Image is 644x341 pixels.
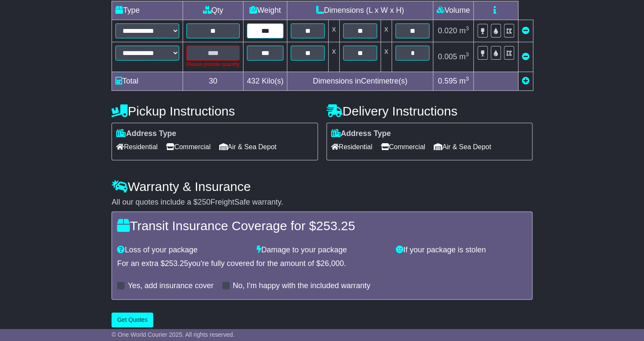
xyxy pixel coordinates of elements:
span: m [459,77,469,85]
span: m [459,52,469,61]
span: 253.25 [316,219,355,233]
span: Air & Sea Depot [219,140,277,153]
span: 0.020 [438,26,457,35]
h4: Pickup Instructions [112,104,318,118]
div: Loss of your package [113,246,252,255]
td: Kilo(s) [243,72,287,90]
div: All our quotes include a $ FreightSafe warranty. [112,198,532,207]
label: No, I'm happy with the included warranty [233,281,371,291]
span: Commercial [166,140,210,153]
span: 0.595 [438,77,457,85]
span: Commercial [381,140,425,153]
span: 432 [247,77,260,85]
div: Damage to your package [252,246,392,255]
td: 30 [183,72,243,90]
td: Dimensions in Centimetre(s) [287,72,433,90]
span: m [459,26,469,35]
sup: 3 [466,51,469,58]
td: Weight [243,1,287,20]
td: Type [112,1,183,20]
span: Residential [331,140,372,153]
span: 26,000 [321,259,344,268]
td: x [381,20,392,42]
div: If your package is stolen [392,246,531,255]
td: Qty [183,1,243,20]
h4: Warranty & Insurance [112,179,532,194]
a: Remove this item [522,26,530,35]
td: Dimensions (L x W x H) [287,1,433,20]
span: 253.25 [165,259,188,268]
div: For an extra $ you're fully covered for the amount of $ . [117,259,527,269]
label: Address Type [331,129,391,139]
sup: 3 [466,25,469,32]
span: Air & Sea Depot [434,140,491,153]
sup: 3 [466,75,469,82]
h4: Delivery Instructions [326,104,532,118]
button: Get Quotes [112,312,153,327]
label: Address Type [116,129,176,139]
span: © One World Courier 2025. All rights reserved. [112,331,235,338]
td: Volume [433,1,474,20]
label: Yes, add insurance cover [128,281,213,291]
span: 250 [197,198,210,206]
td: x [329,42,340,72]
div: Please provide quantity [186,61,240,68]
a: Add new item [522,77,530,85]
span: 0.005 [438,52,457,61]
td: x [329,20,340,42]
td: Total [112,72,183,90]
a: Remove this item [522,52,530,61]
h4: Transit Insurance Coverage for $ [117,219,527,233]
td: x [381,42,392,72]
span: Residential [116,140,157,153]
